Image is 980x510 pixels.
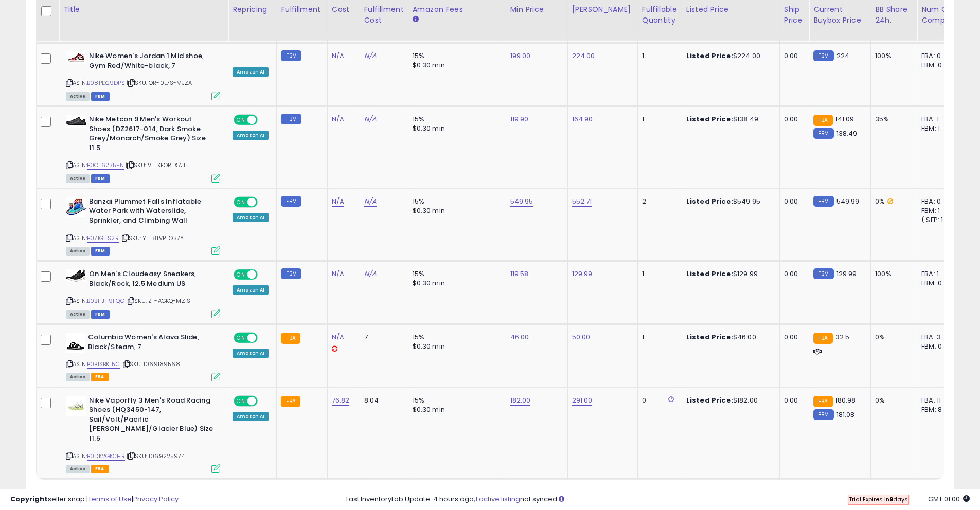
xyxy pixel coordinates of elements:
div: FBM: 1 [921,124,955,133]
b: Listed Price: [686,196,733,206]
a: N/A [332,51,344,61]
div: $0.30 min [413,61,498,70]
span: Trial Expires in days [849,495,908,503]
span: ON [235,334,247,342]
div: ASIN: [66,115,220,181]
div: 0.00 [784,333,801,342]
div: 15% [413,115,498,124]
div: 15% [413,269,498,279]
span: OFF [256,334,273,342]
div: $224.00 [686,51,772,61]
div: ASIN: [66,51,220,99]
small: FBM [281,50,301,61]
div: FBA: 11 [921,396,955,405]
div: 100% [875,269,909,279]
a: 182.00 [510,395,531,406]
a: N/A [332,196,344,207]
span: OFF [256,270,273,279]
div: $0.30 min [413,405,498,414]
span: 181.08 [836,410,855,420]
span: 224 [836,51,849,61]
a: 119.90 [510,114,529,124]
div: 0.00 [784,396,801,405]
div: 0.00 [784,115,801,124]
b: Listed Price: [686,395,733,405]
a: N/A [332,332,344,342]
div: BB Share 24h. [875,4,913,26]
div: 0% [875,333,909,342]
div: [PERSON_NAME] [572,4,633,15]
span: | SKU: OR-0L7S-MJZA [127,79,192,87]
small: FBM [813,196,833,207]
a: 1 active listing [475,494,520,504]
b: Listed Price: [686,269,733,279]
div: Amazon Fees [413,4,502,15]
a: 50.00 [572,332,591,342]
a: N/A [332,114,344,124]
div: 0.00 [784,51,801,61]
small: FBA [813,115,832,126]
b: Banzai Plummet Falls Inflatable Water Park with Waterslide, Sprinkler, and Climbing Wall [89,197,214,228]
img: 41nno-bXK9L._SL40_.jpg [66,197,86,217]
span: OFF [256,116,273,124]
span: FBA [91,373,109,381]
div: FBM: 0 [921,342,955,351]
a: B0BHJH9FQC [87,297,124,305]
a: 76.82 [332,395,350,406]
div: 35% [875,115,909,124]
small: FBA [813,396,832,407]
strong: Copyright [10,494,48,504]
span: FBM [91,174,110,183]
span: FBA [91,465,109,473]
div: Cost [332,4,355,15]
div: Title [63,4,224,15]
div: $46.00 [686,333,772,342]
div: 15% [413,197,498,206]
small: FBA [281,396,300,407]
div: Fulfillable Quantity [642,4,678,26]
div: ASIN: [66,396,220,472]
small: FBM [281,268,301,279]
div: FBA: 0 [921,51,955,61]
div: ASIN: [66,333,220,380]
div: FBM: 8 [921,405,955,414]
span: | SKU: 1069189568 [121,360,180,368]
span: All listings currently available for purchase on Amazon [66,373,90,381]
b: Listed Price: [686,51,733,61]
span: All listings currently available for purchase on Amazon [66,247,90,256]
span: | SKU: 1069225974 [127,452,185,460]
div: Amazon AI [233,131,269,140]
b: Nike Metcon 9 Men's Workout Shoes (DZ2617-014, Dark Smoke Grey/Monarch/Smoke Grey) Size 11.5 [89,115,214,155]
div: 15% [413,396,498,405]
span: FBM [91,92,110,101]
b: Nike Vaporfly 3 Men's Road Racing Shoes (HQ3450-147, Sail/Volt/Pacific [PERSON_NAME]/Glacier Blue... [89,396,214,446]
span: 2025-08-13 01:00 GMT [928,494,970,504]
div: 1 [642,115,674,124]
div: 100% [875,51,909,61]
div: Last InventoryLab Update: 4 hours ago, not synced. [346,495,970,504]
small: FBM [281,114,301,124]
div: Min Price [510,4,563,15]
a: 552.71 [572,196,592,207]
a: 199.00 [510,51,531,61]
div: $0.30 min [413,342,498,351]
span: 180.98 [835,395,856,405]
span: | SKU: YL-8TVP-O37Y [120,234,184,242]
b: On Men's Cloudeasy Sneakers, Black/Rock, 12.5 Medium US [89,269,214,291]
div: 1 [642,333,674,342]
a: Privacy Policy [133,494,179,504]
small: FBM [813,128,833,139]
div: 15% [413,333,498,342]
span: FBM [91,310,110,319]
img: 31BendrwNML._SL40_.jpg [66,51,86,64]
b: Listed Price: [686,332,733,342]
div: Amazon AI [233,285,269,295]
div: Amazon AI [233,412,269,421]
span: | SKU: ZT-AGKQ-MZIS [126,297,190,305]
img: 31dxHO5PIaL._SL40_.jpg [66,333,85,353]
a: 224.00 [572,51,595,61]
a: 549.95 [510,196,533,207]
div: $182.00 [686,396,772,405]
a: B08PD29DPS [87,79,125,87]
div: 7 [364,333,400,342]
